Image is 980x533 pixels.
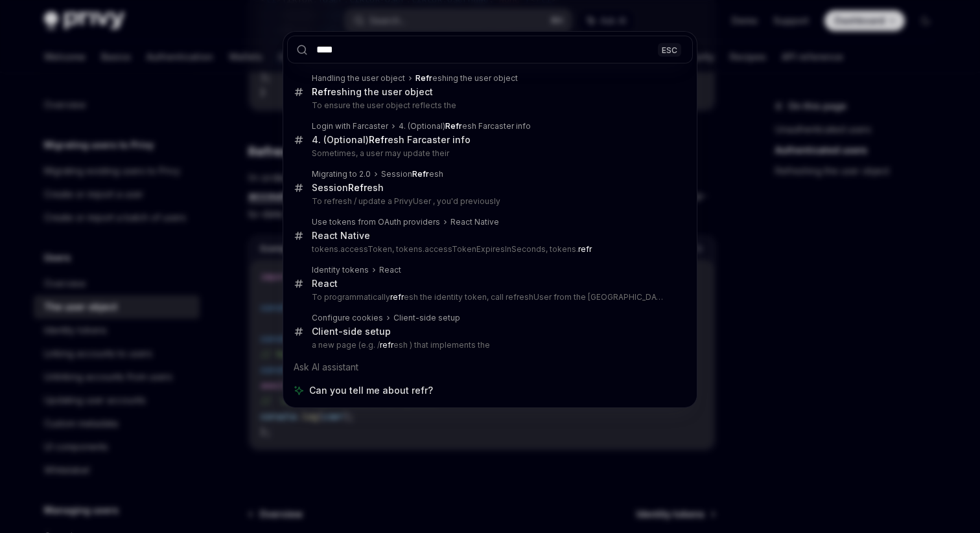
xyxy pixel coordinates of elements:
[312,265,369,275] div: Identity tokens
[312,100,666,111] p: To ensure the user object reflects the
[578,244,592,254] b: refr
[415,73,518,84] div: eshing the user object
[312,73,405,84] div: Handling the user object
[445,121,462,131] b: Refr
[393,313,460,323] div: Client-side setup
[312,86,331,97] b: Refr
[287,356,693,379] div: Ask AI assistant
[312,196,666,207] p: To refresh / update a PrivyUser , you'd previously
[312,86,433,98] div: eshing the user object
[312,292,666,302] p: To programmatically esh the identity token, call refreshUser from the [GEOGRAPHIC_DATA]
[312,230,370,242] div: React Native
[450,217,499,227] div: React Native
[309,384,433,397] span: Can you tell me about refr?
[312,278,338,289] div: React
[658,43,681,56] div: ESC
[380,340,393,350] b: refr
[312,313,383,323] div: Configure cookies
[312,134,471,146] div: 4. (Optional) esh Farcaster info
[312,217,440,227] div: Use tokens from OAuth providers
[312,121,388,131] div: Login with Farcaster
[312,326,391,337] div: Client-side setup
[379,265,401,275] div: React
[381,169,443,179] div: Session esh
[348,182,367,193] b: Refr
[312,169,371,179] div: Migrating to 2.0
[312,182,384,194] div: Session esh
[412,169,429,179] b: Refr
[399,121,531,131] div: 4. (Optional) esh Farcaster info
[312,244,666,255] p: tokens.accessToken, tokens.accessTokenExpiresInSeconds, tokens.
[369,134,388,145] b: Refr
[312,340,666,350] p: a new page (e.g. / esh ) that implements the
[415,73,432,83] b: Refr
[312,148,666,159] p: Sometimes, a user may update their
[390,292,404,302] b: refr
